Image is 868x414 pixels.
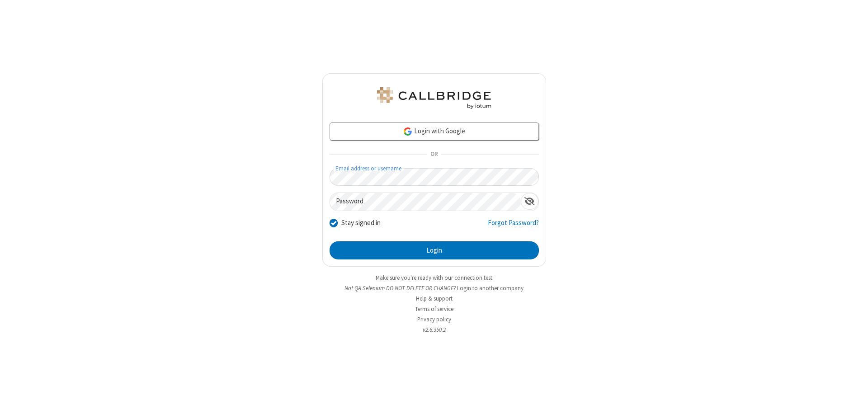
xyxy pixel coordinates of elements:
a: Make sure you're ready with our connection test [376,274,492,282]
li: Not QA Selenium DO NOT DELETE OR CHANGE? [322,284,546,292]
input: Email address or username [330,168,539,186]
span: OR [427,148,441,161]
a: Help & support [416,295,453,302]
a: Terms of service [415,305,453,313]
a: Login with Google [330,122,539,141]
button: Login to another company [457,284,524,292]
label: Stay signed in [341,218,381,228]
li: v2.6.350.2 [322,325,546,334]
img: QA Selenium DO NOT DELETE OR CHANGE [375,87,493,109]
img: google-icon.png [403,127,413,136]
input: Password [330,193,521,211]
a: Forgot Password? [488,218,539,235]
button: Login [330,241,539,259]
a: Privacy policy [417,315,451,323]
div: Show password [521,193,538,210]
